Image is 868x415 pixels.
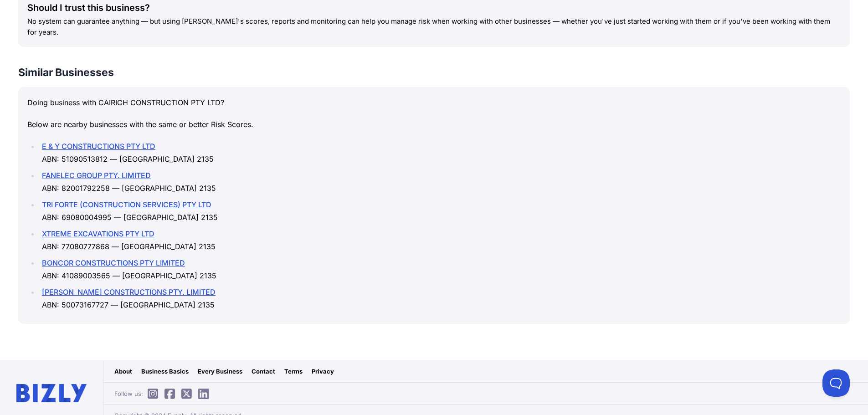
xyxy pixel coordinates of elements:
[42,258,185,267] a: BONCOR CONSTRUCTIONS PTY LIMITED
[114,389,213,398] span: Follow us:
[39,140,841,165] li: ABN: 51090513812 — [GEOGRAPHIC_DATA] 2135
[42,287,216,297] a: [PERSON_NAME] CONSTRUCTIONS PTY. LIMITED
[39,286,841,311] li: ABN: 50073167727 — [GEOGRAPHIC_DATA] 2135
[114,367,132,376] a: About
[42,229,154,238] a: XTREME EXCAVATIONS PTY LTD
[39,169,841,195] li: ABN: 82001792258 — [GEOGRAPHIC_DATA] 2135
[42,200,211,209] a: TRI FORTE (CONSTRUCTION SERVICES) PTY LTD
[27,96,841,109] p: Doing business with CAIRICH CONSTRUCTION PTY LTD?
[141,367,189,376] a: Business Basics
[42,171,151,180] a: FANELEC GROUP PTY. LIMITED
[39,198,841,224] li: ABN: 69080004995 — [GEOGRAPHIC_DATA] 2135
[18,65,850,80] h3: Similar Businesses
[822,369,850,397] iframe: Toggle Customer Support
[27,118,841,131] p: Below are nearby businesses with the same or better Risk Scores.
[27,16,841,38] p: No system can guarantee anything — but using [PERSON_NAME]'s scores, reports and monitoring can h...
[312,367,334,376] a: Privacy
[42,142,155,151] a: E & Y CONSTRUCTIONS PTY LTD
[198,367,242,376] a: Every Business
[284,367,303,376] a: Terms
[39,256,841,282] li: ABN: 41089003565 — [GEOGRAPHIC_DATA] 2135
[252,367,275,376] a: Contact
[39,227,841,253] li: ABN: 77080777868 — [GEOGRAPHIC_DATA] 2135
[27,1,841,14] div: Should I trust this business?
